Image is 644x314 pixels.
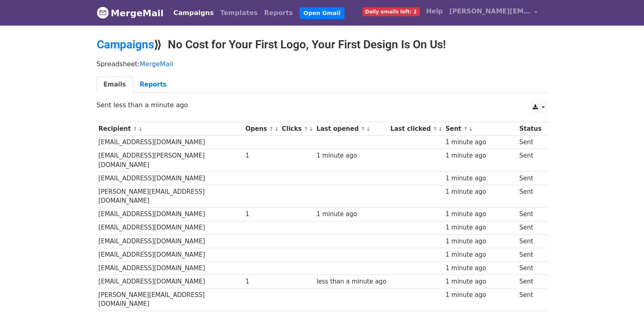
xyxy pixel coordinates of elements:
[314,122,388,136] th: Last opened
[245,210,278,219] div: 1
[444,122,518,136] th: Sent
[97,4,164,22] a: MergeMail
[299,7,345,19] a: Open Gmail
[445,138,515,147] div: 1 minute ago
[97,136,244,149] td: [EMAIL_ADDRESS][DOMAIN_NAME]
[97,6,109,19] img: MergeMail logo
[317,277,386,286] div: less than a minute ago
[245,277,278,286] div: 1
[517,208,543,221] td: Sent
[97,275,244,288] td: [EMAIL_ADDRESS][DOMAIN_NAME]
[517,185,543,208] td: Sent
[388,122,444,136] th: Last clicked
[97,101,548,109] p: Sent less than a minute ago
[517,171,543,185] td: Sent
[97,122,244,136] th: Recipient
[97,149,244,172] td: [EMAIL_ADDRESS][PERSON_NAME][DOMAIN_NAME]
[517,221,543,234] td: Sent
[366,126,371,132] a: ↓
[445,187,515,197] div: 1 minute ago
[517,136,543,149] td: Sent
[97,208,244,221] td: [EMAIL_ADDRESS][DOMAIN_NAME]
[359,3,423,19] a: Daily emails left: 2
[97,60,548,68] p: Spreadsheet:
[603,275,644,314] iframe: Chat Widget
[304,126,308,132] a: ↑
[445,237,515,246] div: 1 minute ago
[317,151,386,160] div: 1 minute ago
[361,126,365,132] a: ↑
[517,288,543,311] td: Sent
[517,149,543,172] td: Sent
[97,248,244,261] td: [EMAIL_ADDRESS][DOMAIN_NAME]
[445,277,515,286] div: 1 minute ago
[245,151,278,160] div: 1
[97,261,244,275] td: [EMAIL_ADDRESS][DOMAIN_NAME]
[97,288,244,311] td: [PERSON_NAME][EMAIL_ADDRESS][DOMAIN_NAME]
[468,126,473,132] a: ↓
[517,122,543,136] th: Status
[133,126,137,132] a: ↑
[170,5,217,21] a: Campaigns
[517,275,543,288] td: Sent
[97,38,154,51] a: Campaigns
[445,264,515,273] div: 1 minute ago
[517,248,543,261] td: Sent
[133,76,173,93] a: Reports
[317,210,386,219] div: 1 minute ago
[438,126,442,132] a: ↓
[517,234,543,248] td: Sent
[446,3,541,22] a: [PERSON_NAME][EMAIL_ADDRESS][DOMAIN_NAME]
[269,126,273,132] a: ↑
[362,7,420,16] span: Daily emails left: 2
[433,126,437,132] a: ↑
[280,122,314,136] th: Clicks
[97,234,244,248] td: [EMAIL_ADDRESS][DOMAIN_NAME]
[445,210,515,219] div: 1 minute ago
[464,126,468,132] a: ↑
[449,6,531,16] span: [PERSON_NAME][EMAIL_ADDRESS][DOMAIN_NAME]
[97,76,133,93] a: Emails
[274,126,279,132] a: ↓
[97,221,244,234] td: [EMAIL_ADDRESS][DOMAIN_NAME]
[97,171,244,185] td: [EMAIL_ADDRESS][DOMAIN_NAME]
[243,122,280,136] th: Opens
[140,60,173,68] a: MergeMail
[138,126,143,132] a: ↓
[445,290,515,300] div: 1 minute ago
[445,174,515,183] div: 1 minute ago
[423,3,446,19] a: Help
[517,261,543,275] td: Sent
[309,126,314,132] a: ↓
[445,223,515,232] div: 1 minute ago
[261,5,296,21] a: Reports
[97,185,244,208] td: [PERSON_NAME][EMAIL_ADDRESS][DOMAIN_NAME]
[97,38,548,52] h2: ⟫ No Cost for Your First Logo, Your First Design Is On Us!
[445,250,515,260] div: 1 minute ago
[445,151,515,160] div: 1 minute ago
[217,5,261,21] a: Templates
